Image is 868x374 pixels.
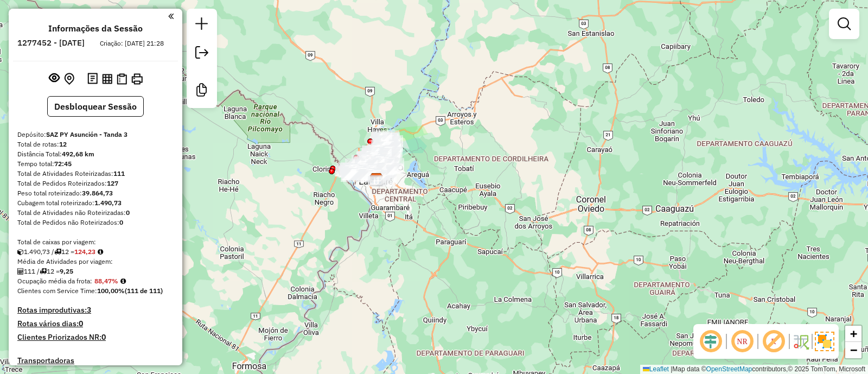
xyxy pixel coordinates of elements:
div: Média de Atividades por viagem: [17,257,174,267]
a: Clique aqui para minimizar o painel [168,10,174,22]
em: Média calculada utilizando a maior ocupação (%Peso ou %Cubagem) de cada rota da sessão. Rotas cro... [120,278,126,284]
span: Exibir rótulo [761,328,787,354]
div: Cubagem total roteirizado: [17,198,174,208]
strong: 0 [79,319,83,328]
strong: 9,25 [60,267,73,275]
div: Total de Pedidos Roteirizados: [17,179,174,188]
h4: Transportadoras [17,356,174,365]
div: 111 / 12 = [17,267,174,276]
div: Total de Pedidos não Roteirizados: [17,218,174,227]
img: SAZ PY Asunción - Tanda 3 [369,173,384,187]
strong: 100,00% [97,287,125,295]
div: Total de Atividades Roteirizadas: [17,169,174,179]
strong: 492,68 km [62,150,94,158]
div: Criação: [DATE] 21:28 [95,39,168,48]
h4: Clientes Priorizados NR: [17,333,174,342]
span: | [671,365,672,373]
span: + [850,327,857,340]
div: Distância Total: [17,149,174,159]
button: Centralizar mapa no depósito ou ponto de apoio [62,71,76,87]
div: Depósito: [17,130,174,140]
div: Map data © contributors,© 2025 TomTom, Microsoft [640,365,868,374]
button: Visualizar relatório de Roteirização [100,71,114,86]
strong: 111 [113,169,125,178]
i: Meta Caixas/viagem: 187,00 Diferença: -62,77 [98,249,103,255]
strong: 127 [107,179,118,187]
img: Fluxo de ruas [792,333,809,350]
button: Logs desbloquear sessão [85,71,100,87]
div: Total de Atividades não Roteirizadas: [17,208,174,218]
i: Total de rotas [40,268,47,275]
strong: 124,23 [74,248,95,256]
strong: 1.490,73 [94,199,122,207]
a: Criar modelo [191,79,213,104]
h4: Rotas improdutivas: [17,306,174,315]
strong: 72:45 [54,160,72,168]
span: Ocultar NR [729,328,755,354]
button: Imprimir Rotas [129,71,145,87]
i: Total de Atividades [17,268,24,275]
strong: SAZ PY Asunción - Tanda 3 [46,130,127,138]
a: Nova sessão e pesquisa [191,13,213,37]
div: Total de caixas por viagem: [17,237,174,247]
i: Cubagem total roteirizado [17,249,24,255]
i: Total de rotas [54,249,61,255]
strong: 88,47% [94,277,118,285]
a: Exibir filtros [833,13,855,35]
strong: 0 [126,208,130,217]
div: Total de rotas: [17,140,174,149]
h4: Rotas vários dias: [17,319,174,328]
a: Exportar sessão [191,42,213,66]
a: OpenStreetMap [706,365,752,373]
a: Leaflet [643,365,669,373]
h6: 1277452 - [DATE] [17,38,85,48]
strong: 3 [87,305,91,315]
strong: 0 [119,218,123,226]
button: Exibir sessão original [47,70,62,87]
strong: 0 [101,332,106,342]
img: Exibir/Ocultar setores [815,332,834,351]
div: Tempo total: [17,159,174,169]
span: Ocupação média da frota: [17,277,92,285]
span: Clientes com Service Time: [17,287,97,295]
a: Zoom out [845,342,861,358]
strong: 39.864,73 [82,189,113,197]
a: Zoom in [845,326,861,342]
button: Desbloquear Sessão [47,96,144,117]
strong: 12 [59,140,67,148]
button: Visualizar Romaneio [114,71,129,87]
span: Ocultar deslocamento [698,328,724,354]
h4: Informações da Sessão [48,23,143,34]
div: Peso total roteirizado: [17,188,174,198]
div: 1.490,73 / 12 = [17,247,174,257]
span: − [850,343,857,357]
strong: (111 de 111) [125,287,163,295]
